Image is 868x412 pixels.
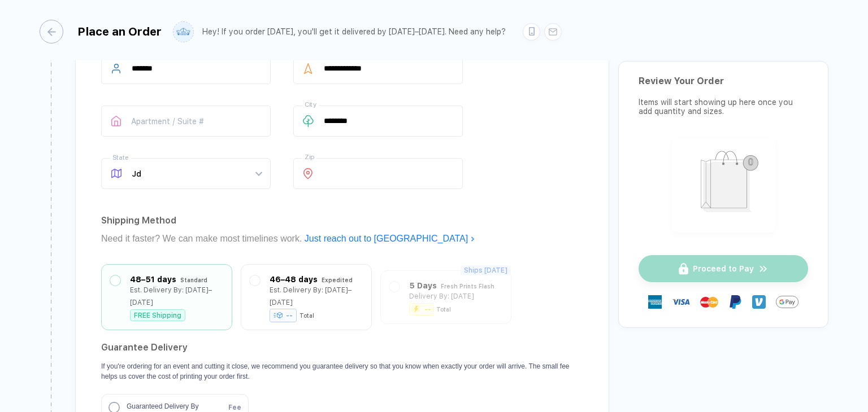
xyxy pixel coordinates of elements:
[270,284,363,309] div: Est. Delivery By: [DATE]–[DATE]
[127,401,198,411] span: Guaranteed Delivery By
[776,291,798,313] img: Google Pay
[202,27,506,37] div: Hey! If you order [DATE], you'll get it delivered by [DATE]–[DATE]. Need any help?
[101,339,583,357] h2: Guarantee Delivery
[130,284,223,309] div: Est. Delivery By: [DATE]–[DATE]
[101,212,583,230] div: Shipping Method
[270,309,297,322] div: --
[639,98,808,116] div: Items will start showing up here once you add quantity and sizes.
[322,274,353,286] div: Expedited
[173,22,193,42] img: user profile
[77,25,162,38] div: Place an Order
[300,312,314,319] div: Total
[677,143,770,225] img: shopping_bag.png
[672,293,690,311] img: visa
[270,273,318,286] div: 46–48 days
[752,295,766,309] img: Venmo
[728,295,742,309] img: Paypal
[700,293,718,311] img: master-card
[305,234,475,243] a: Just reach out to [GEOGRAPHIC_DATA]
[101,230,583,248] div: Need it faster? We can make most timelines work.
[132,159,262,189] span: Jd
[250,273,363,321] div: 46–48 days ExpeditedEst. Delivery By: [DATE]–[DATE]--Total
[639,76,808,86] div: Review Your Order
[180,274,207,286] div: Standard
[130,309,185,321] div: FREE Shipping
[648,295,662,309] img: express
[101,361,583,382] p: If you're ordering for an event and cutting it close, we recommend you guarantee delivery so that...
[130,273,176,286] div: 48–51 days
[110,273,223,321] div: 48–51 days StandardEst. Delivery By: [DATE]–[DATE]FREE Shipping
